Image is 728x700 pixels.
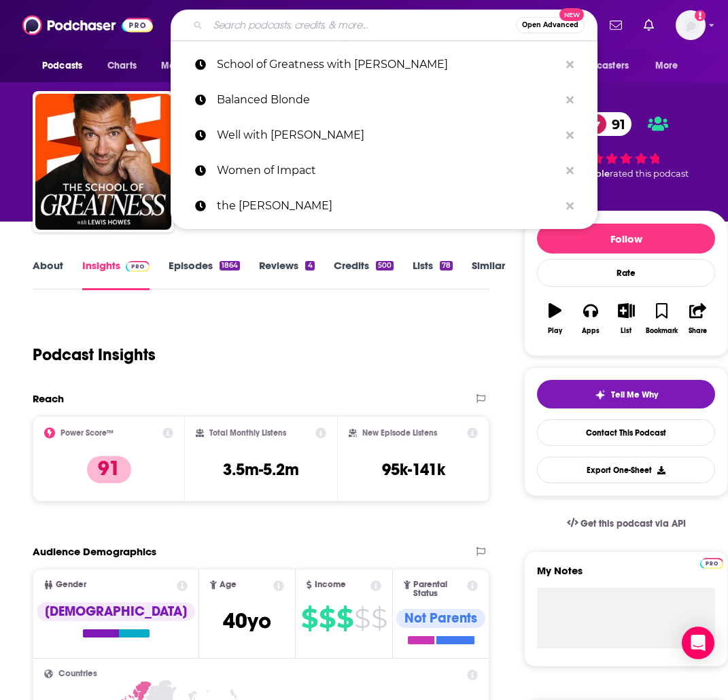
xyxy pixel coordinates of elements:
[35,94,171,230] img: The School of Greatness
[33,545,156,558] h2: Audience Demographics
[556,507,697,540] a: Get this podcast via API
[152,53,227,79] button: open menu
[537,224,715,253] button: Follow
[376,261,394,270] div: 500
[621,327,631,335] div: List
[42,56,82,75] span: Podcasts
[537,380,715,408] button: tell me why sparkleTell Me Why
[604,14,627,37] a: Show notifications dropdown
[676,10,706,40] img: User Profile
[171,82,597,118] a: Balanced Blonde
[301,608,317,629] span: $
[573,294,608,343] button: Apps
[610,169,689,179] span: rated this podcast
[644,294,680,343] button: Bookmark
[655,56,678,75] span: More
[223,459,299,480] h3: 3.5m-5.2m
[99,53,145,79] a: Charts
[548,327,562,335] div: Play
[440,261,453,270] div: 78
[33,259,63,290] a: About
[354,608,370,629] span: $
[336,608,353,629] span: $
[585,112,632,136] a: 91
[334,259,394,290] a: Credits500
[82,259,150,290] a: InsightsPodchaser Pro
[371,608,387,629] span: $
[37,602,195,621] div: [DEMOGRAPHIC_DATA]
[580,518,686,529] span: Get this podcast via API
[319,608,335,629] span: $
[33,345,156,365] h1: Podcast Insights
[396,609,485,628] div: Not Parents
[33,392,64,405] h2: Reach
[171,118,597,153] a: Well with [PERSON_NAME]
[60,428,114,438] h2: Power Score™
[595,389,606,400] img: tell me why sparkle
[646,53,695,79] button: open menu
[171,153,597,188] a: Women of Impact
[646,327,678,335] div: Bookmark
[171,47,597,82] a: School of Greatness with [PERSON_NAME]
[700,558,724,569] img: Podchaser Pro
[217,188,559,224] p: the gabby reece
[608,294,644,343] button: List
[58,669,97,678] span: Countries
[208,14,516,36] input: Search podcasts, credits, & more...
[305,261,314,270] div: 4
[524,103,728,188] div: 91 10 peoplerated this podcast
[209,428,286,438] h2: Total Monthly Listens
[259,259,314,290] a: Reviews4
[676,10,706,40] button: Show profile menu
[700,556,724,569] a: Pro website
[220,261,240,270] div: 1864
[611,389,658,400] span: Tell Me Why
[537,457,715,483] button: Export One-Sheet
[522,22,578,29] span: Open Advanced
[171,188,597,224] a: the [PERSON_NAME]
[537,419,715,446] a: Contact This Podcast
[413,580,466,598] span: Parental Status
[559,8,584,21] span: New
[217,47,559,82] p: School of Greatness with Lewis Howes
[107,56,137,75] span: Charts
[87,456,131,483] p: 91
[33,53,100,79] button: open menu
[582,327,600,335] div: Apps
[217,153,559,188] p: Women of Impact
[695,10,706,21] svg: Add a profile image
[382,459,445,480] h3: 95k-141k
[171,10,597,41] div: Search podcasts, credits, & more...
[169,259,240,290] a: Episodes1864
[472,259,505,290] a: Similar
[362,428,437,438] h2: New Episode Listens
[598,112,632,136] span: 91
[217,82,559,118] p: Balanced Blonde
[537,259,715,287] div: Rate
[555,53,648,79] button: open menu
[516,17,585,33] button: Open AdvancedNew
[223,608,271,634] span: 40 yo
[537,564,715,588] label: My Notes
[413,259,453,290] a: Lists78
[689,327,707,335] div: Share
[315,580,346,589] span: Income
[217,118,559,153] p: Well with Arielle
[680,294,715,343] button: Share
[161,56,209,75] span: Monitoring
[220,580,237,589] span: Age
[22,12,153,38] img: Podchaser - Follow, Share and Rate Podcasts
[638,14,659,37] a: Show notifications dropdown
[126,261,150,272] img: Podchaser Pro
[56,580,86,589] span: Gender
[537,294,572,343] button: Play
[682,627,714,659] div: Open Intercom Messenger
[676,10,706,40] span: Logged in as sarahhallprinc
